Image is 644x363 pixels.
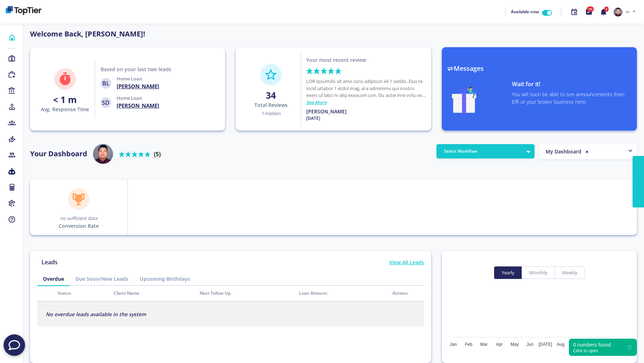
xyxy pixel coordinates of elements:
[101,65,171,73] p: Based on your last two leads
[581,4,596,20] button: 145
[511,342,519,347] tspan: May
[6,6,42,15] img: bd260d39-06d4-48c8-91ce-4964555bf2e4-638900413960370303.png
[306,99,327,106] a: See More
[53,93,77,106] strong: < 1 m
[30,29,431,39] p: Welcome Back, [PERSON_NAME]!
[546,148,581,155] span: My Dashboard
[117,83,159,90] h4: [PERSON_NAME]
[117,75,142,82] span: Home Loan
[261,110,280,117] span: 1 Hidden
[526,342,533,347] tspan: Jun
[306,108,347,115] p: [PERSON_NAME]
[306,78,426,99] p: LOR Ipsumdo sit ame cons adipiscin eli 1 seddo. Eius te incid utlabor 1 etdol mag, al e adminimv ...
[480,342,488,347] tspan: Mar
[266,89,276,101] strong: 34
[37,286,53,301] th: Overdue Icon
[101,97,111,108] span: SD
[447,81,482,113] img: gift
[59,222,99,230] p: Conversion Rate
[93,144,113,164] img: user
[117,95,142,101] span: Home Loan
[465,342,472,347] tspan: Feb
[30,148,87,159] p: Your Dashboard
[587,6,594,12] span: 145
[392,290,420,296] div: Actions
[41,106,89,113] p: Avg. Response Time
[512,81,631,88] h4: Wait for it!
[306,56,366,64] p: Your most recent review
[306,115,320,122] p: [DATE]
[614,8,623,16] img: e310ebdf-1855-410b-9d61-d1abdff0f2ad-637831748356285317.png
[450,342,457,347] tspan: Jan
[604,6,609,12] span: 2
[60,215,97,221] span: no sufficient data
[37,272,70,285] a: Overdue
[117,102,159,109] h4: [PERSON_NAME]
[596,4,611,20] button: 2
[494,266,522,279] button: yearly
[522,266,555,279] button: monthly
[200,290,291,296] div: Next Follow Up
[557,342,564,347] tspan: Aug
[101,78,111,89] span: BL
[37,258,62,266] p: Leads
[254,101,288,109] p: Total Reviews
[512,90,631,106] p: You will soon be able to see announcements from Effi or your broker business here.
[46,311,146,318] i: No overdue leads available in the system
[496,342,503,347] tspan: Apr
[58,290,105,296] div: Status
[538,342,552,347] tspan: [DATE]
[436,144,535,158] button: Select Workflow
[134,272,196,285] a: Upcoming Birthdays
[389,259,424,272] a: View All Leads
[389,259,424,266] p: View All Leads
[511,9,539,15] span: Available now
[555,266,585,279] button: weekly
[447,65,631,73] h3: Messages
[154,150,161,158] b: (5)
[299,290,384,296] div: Loan Amount
[70,272,134,285] a: Due Soon/New Leads
[114,290,191,296] div: Client Name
